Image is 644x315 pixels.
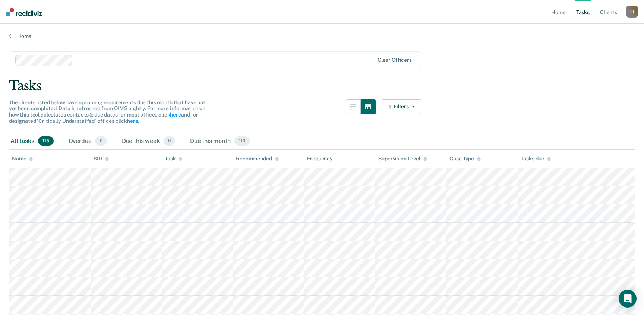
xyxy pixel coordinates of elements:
div: Name [12,156,33,162]
button: Filters [382,99,421,114]
div: Recommended [236,156,278,162]
div: Overdue0 [67,133,108,150]
div: Due this week0 [120,133,177,150]
span: 0 [164,136,175,146]
div: Open Intercom Messenger [619,290,637,308]
span: 115 [38,136,54,146]
div: Case Type [449,156,481,162]
div: Frequency [307,156,333,162]
span: The clients listed below have upcoming requirements due this month that have not yet been complet... [9,99,205,124]
div: Supervision Level [378,156,427,162]
span: 0 [95,136,107,146]
div: I U [626,6,638,17]
img: Recidiviz [6,8,42,16]
div: Task [165,156,182,162]
div: SID [94,156,109,162]
div: Tasks [9,78,635,93]
div: Clear officers [378,57,412,63]
div: Tasks due [521,156,551,162]
div: Due this month113 [189,133,252,150]
a: here [170,112,181,118]
a: here [127,118,138,124]
a: Home [9,33,635,39]
div: All tasks115 [9,133,55,150]
span: 113 [234,136,250,146]
button: IU [626,6,638,17]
